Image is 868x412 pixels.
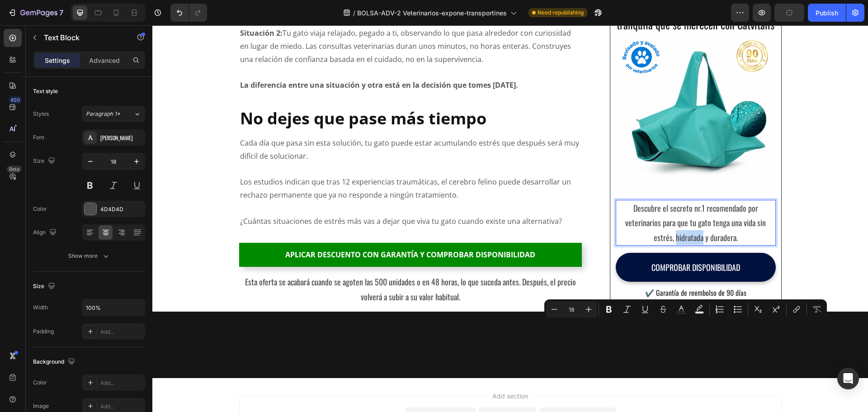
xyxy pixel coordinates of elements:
p: ¿Cuántas situaciones de estrés más vas a dejar que viva tu gato cuando existe una alternativa? [88,176,429,203]
strong: No dejes que pase más tiempo [88,82,334,104]
a: COMPROBAR DISPONIBILIDAD [463,227,623,256]
div: Publish [816,8,838,18]
div: Show more [68,251,110,260]
p: Text Block [44,32,121,43]
div: 450 [9,96,22,104]
div: Text style [33,87,58,95]
div: Add blank section [398,386,453,396]
input: Auto [82,299,145,316]
p: Settings [45,56,70,65]
div: Add... [100,379,143,387]
p: 7 [59,7,63,18]
div: Add... [100,403,143,411]
p: ✔️ Garantía de reembolso de 90 días [464,261,622,274]
div: Generate layout [331,386,379,396]
div: Editor contextual toolbar [544,299,827,319]
strong: La diferencia entre una situación y otra está en la decisión que tomes [DATE]. [88,55,366,65]
div: Open Intercom Messenger [837,368,859,389]
div: Color [33,379,47,387]
div: Beta [7,166,22,173]
span: / [353,8,355,18]
span: Paragraph 1* [86,110,120,118]
p: Los estudios indican que tras 12 experiencias traumáticas, el cerebro felino puede desarrollar un... [88,137,429,176]
div: Image [33,402,49,410]
p: Descubre el secreto nr.1 recomendado por veterinarios para que tu gato tenga una vida sin estrés,... [464,175,622,219]
a: APLICAR DESCUENTO CON GARANTÍA Y COMPROBAR DISPONIBILIDAD [87,218,430,242]
button: Publish [808,4,846,22]
button: Show more [33,248,145,264]
span: Need republishing [538,9,584,17]
div: Add... [100,328,143,336]
p: Advanced [89,56,120,65]
p: Esta oferta se acabará cuando se agoten las 500 unidades o en 48 horas, lo que suceda antes. Desp... [88,249,429,279]
div: Font [33,133,44,142]
div: Choose templates [260,386,315,396]
div: Width [33,303,48,312]
strong: APLICAR DESCUENTO CON GARANTÍA Y COMPROBAR DISPONIBILIDAD [133,224,383,234]
div: [PERSON_NAME] [100,134,143,142]
div: Size [33,280,57,293]
div: Styles [33,110,49,118]
button: 7 [4,4,67,22]
img: Alt Image [463,7,623,167]
div: Color [33,205,47,213]
div: Padding [33,327,54,336]
strong: Situación 2: [88,3,130,13]
div: Undo/Redo [170,4,207,22]
div: Background [33,356,77,368]
p: Cada día que pasa sin esta solución, tu gato puede estar acumulando estrés que después será muy d... [88,111,429,137]
iframe: Design area [152,25,868,412]
div: Rich Text Editor. Editing area: main [463,175,623,220]
div: Size [33,155,57,167]
p: COMPROBAR DISPONIBILIDAD [499,235,588,249]
button: Paragraph 1* [82,106,145,122]
span: BOLSA-ADV-2 Veterinarios-expone-transportines [357,8,507,18]
div: Align [33,227,58,239]
span: Add section [336,366,379,375]
div: 4D4D4D [100,205,143,213]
